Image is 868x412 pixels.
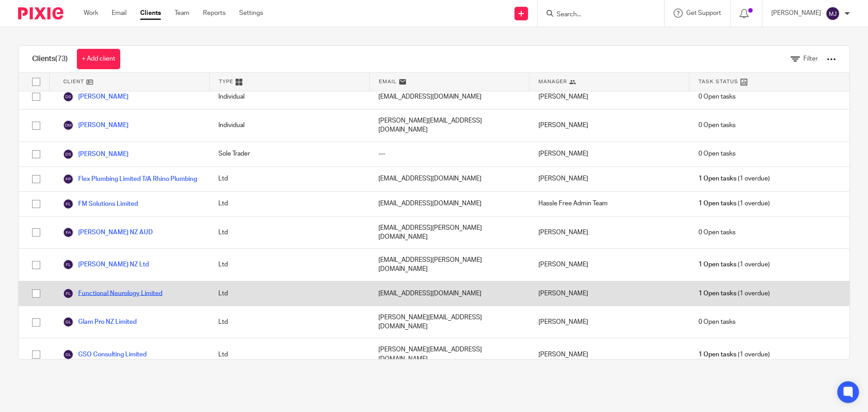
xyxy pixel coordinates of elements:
span: Task Status [698,78,738,85]
div: Ltd [209,167,369,191]
span: 1 Open tasks [698,174,736,183]
input: Select all [28,73,45,90]
span: 0 Open tasks [698,92,736,101]
h1: Clients [32,54,68,64]
span: Email [379,78,397,85]
span: 1 Open tasks [698,289,736,298]
div: [PERSON_NAME][EMAIL_ADDRESS][DOMAIN_NAME] [369,109,529,142]
img: svg%3E [826,6,840,21]
a: [PERSON_NAME] [63,120,128,131]
div: Ltd [209,249,369,281]
div: [EMAIL_ADDRESS][PERSON_NAME][DOMAIN_NAME] [369,217,529,249]
img: svg%3E [63,120,74,131]
div: [EMAIL_ADDRESS][DOMAIN_NAME] [369,192,529,216]
a: Clients [140,9,161,18]
span: 0 Open tasks [698,149,736,158]
a: Flex Plumbing Limited T/A Rhino Plumbing [63,174,197,185]
span: 0 Open tasks [698,317,736,327]
a: FM Solutions Limited [63,199,138,209]
span: 1 Open tasks [698,260,736,269]
span: Type [219,78,233,85]
div: Hassle Free Admin Team [529,192,689,216]
span: (1 overdue) [698,199,770,208]
div: [PERSON_NAME] [529,306,689,338]
div: [PERSON_NAME] [529,142,689,166]
span: (1 overdue) [698,260,770,269]
div: [PERSON_NAME] [529,167,689,191]
a: Functional Neurology Limited [63,288,162,299]
a: + Add client [77,49,120,69]
div: Ltd [209,281,369,306]
span: 0 Open tasks [698,121,736,130]
span: (1 overdue) [698,174,770,183]
img: svg%3E [63,149,74,160]
input: Search [556,11,637,19]
span: (1 overdue) [698,289,770,298]
a: Reports [203,9,226,18]
span: Get Support [686,10,721,16]
div: Individual [209,109,369,142]
div: Ltd [209,217,369,249]
span: 1 Open tasks [698,350,736,359]
div: [EMAIL_ADDRESS][PERSON_NAME][DOMAIN_NAME] [369,249,529,281]
div: [PERSON_NAME] [529,217,689,249]
div: [PERSON_NAME] [529,109,689,142]
div: [EMAIL_ADDRESS][DOMAIN_NAME] [369,281,529,306]
a: [PERSON_NAME] [63,91,128,102]
span: Client [63,78,84,85]
div: [PERSON_NAME][EMAIL_ADDRESS][DOMAIN_NAME] [369,306,529,338]
img: svg%3E [63,317,74,327]
img: svg%3E [63,227,74,238]
div: [PERSON_NAME] [529,85,689,109]
span: 1 Open tasks [698,199,736,208]
img: svg%3E [63,259,74,270]
img: Pixie [18,7,63,19]
p: [PERSON_NAME] [771,9,821,18]
div: Sole Trader [209,142,369,166]
a: [PERSON_NAME] [63,149,128,160]
span: (1 overdue) [698,350,770,359]
div: --- [369,142,529,166]
div: [EMAIL_ADDRESS][DOMAIN_NAME] [369,85,529,109]
span: Manager [538,78,567,85]
span: 0 Open tasks [698,228,736,237]
div: [PERSON_NAME][EMAIL_ADDRESS][DOMAIN_NAME] [369,338,529,370]
div: [PERSON_NAME] [529,338,689,370]
a: Glam Pro NZ Limited [63,317,137,327]
div: [EMAIL_ADDRESS][DOMAIN_NAME] [369,167,529,191]
div: Ltd [209,338,369,370]
div: Ltd [209,192,369,216]
a: Team [175,9,189,18]
a: GSO Consulting Limited [63,349,146,360]
a: Work [84,9,98,18]
div: Individual [209,85,369,109]
a: Settings [239,9,263,18]
a: [PERSON_NAME] NZ Ltd [63,259,149,270]
img: svg%3E [63,91,74,102]
div: [PERSON_NAME] [529,281,689,306]
img: svg%3E [63,174,74,185]
img: svg%3E [63,349,74,360]
img: svg%3E [63,288,74,299]
a: [PERSON_NAME] NZ AUD [63,227,153,238]
div: Ltd [209,306,369,338]
a: Email [112,9,127,18]
span: Filter [803,56,818,62]
div: [PERSON_NAME] [529,249,689,281]
span: (73) [55,55,68,62]
img: svg%3E [63,199,74,209]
